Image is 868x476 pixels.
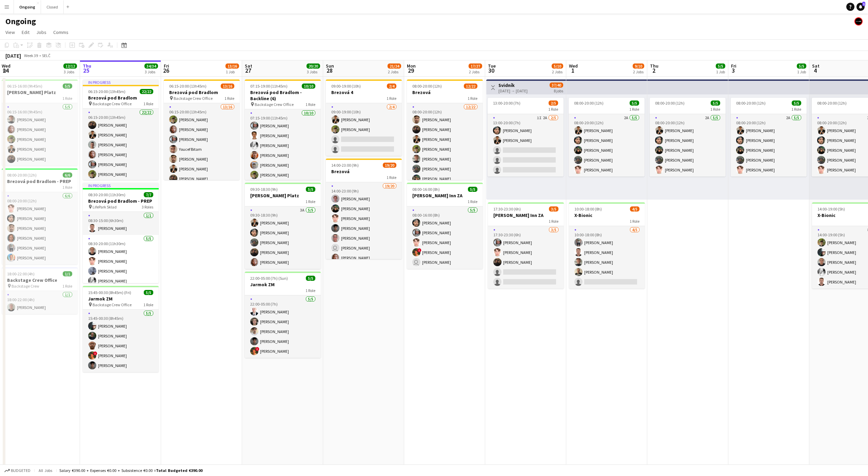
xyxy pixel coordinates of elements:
[326,159,402,259] div: 14:00-23:00 (9h)19/20Brezová1 Role19/2014:00-23:00 (9h)[PERSON_NAME][PERSON_NAME][PERSON_NAME][PE...
[407,183,483,269] app-job-card: 08:00-16:00 (8h)5/5[PERSON_NAME] Inn ZA1 Role5/508:00-16:00 (8h)[PERSON_NAME][PERSON_NAME][PERSON...
[245,79,321,180] app-job-card: 07:15-19:00 (11h45m)10/10Brezová pod Bradlom - Backline (6) Backstage Crew Office1 Role10/1007:15...
[93,302,132,307] span: Backstage Crew Office
[407,193,483,199] h3: [PERSON_NAME] Inn ZA
[633,69,644,74] div: 2 Jobs
[83,235,159,297] app-card-role: 5/508:30-20:00 (11h30m)[PERSON_NAME][PERSON_NAME][PERSON_NAME][PERSON_NAME]
[569,226,645,289] app-card-role: 4/510:00-18:00 (8h)[PERSON_NAME][PERSON_NAME][PERSON_NAME][PERSON_NAME]
[326,168,402,175] h3: Brezová
[630,219,639,224] span: 1 Role
[493,206,521,212] span: 17:30-23:30 (6h)
[550,83,563,88] span: 37/40
[468,187,477,192] span: 5/5
[164,79,240,180] div: 06:15-20:00 (13h45m)13/16Brezová pod Bradlom Backstage Crew Office1 Role13/1606:15-20:00 (13h45m)...
[388,69,401,74] div: 2 Jobs
[412,84,442,89] span: 08:00-20:00 (12h)
[650,98,726,177] app-job-card: 08:00-20:00 (12h)5/51 Role2A5/508:00-20:00 (12h)[PERSON_NAME][PERSON_NAME][PERSON_NAME][PERSON_NA...
[629,107,639,112] span: 1 Role
[569,98,645,177] app-job-card: 08:00-20:00 (12h)5/51 Role2A5/508:00-20:00 (12h)[PERSON_NAME][PERSON_NAME][PERSON_NAME][PERSON_NA...
[498,82,528,88] h3: Svidník
[83,286,159,372] app-job-card: 15:45-00:30 (8h45m) (Fri)5/5Jarmok ZM Backstage Crew Office1 Role5/515:45-00:30 (8h45m)[PERSON_NA...
[143,302,153,307] span: 1 Role
[144,63,158,69] span: 34/34
[221,84,234,89] span: 13/16
[569,202,645,289] app-job-card: 10:00-18:00 (8h)4/5X-Bionic1 Role4/510:00-18:00 (8h)[PERSON_NAME][PERSON_NAME][PERSON_NAME][PERSO...
[407,79,483,180] app-job-card: 08:00-20:00 (12h)12/22Brezová1 Role12/2208:00-20:00 (12h)[PERSON_NAME][PERSON_NAME][PERSON_NAME][...
[817,100,847,106] span: 08:00-20:00 (12h)
[163,67,169,74] span: 26
[797,63,806,69] span: 5/5
[83,212,159,235] app-card-role: 1/108:30-15:00 (6h30m)[PERSON_NAME]
[140,89,153,94] span: 22/22
[83,183,159,188] div: In progress
[305,199,315,204] span: 1 Role
[326,89,402,95] h3: Brezová 4
[797,69,806,74] div: 1 Job
[574,100,604,106] span: 08:00-20:00 (12h)
[731,98,807,177] app-job-card: 08:00-20:00 (12h)5/51 Role2A5/508:00-20:00 (12h)[PERSON_NAME][PERSON_NAME][PERSON_NAME][PERSON_NA...
[554,88,563,93] div: 8 jobs
[83,95,159,101] h3: Brezová pod Bradlom
[5,16,36,26] h1: Ongoing
[12,283,39,289] span: Backstage Crew
[93,351,97,355] span: !
[22,29,29,35] span: Edit
[412,187,440,192] span: 08:00-16:00 (8h)
[5,29,15,35] span: View
[62,283,72,289] span: 1 Role
[19,28,32,37] a: Edit
[145,69,158,74] div: 3 Jobs
[655,100,685,106] span: 08:00-20:00 (12h)
[250,84,288,89] span: 07:15-19:00 (11h45m)
[302,84,315,89] span: 10/10
[2,168,78,264] app-job-card: 08:00-20:00 (12h)6/6Brezová pod Bradlom - PREP1 Role6/608:00-20:00 (12h)[PERSON_NAME][PERSON_NAME...
[93,101,132,106] span: Backstage Crew Office
[731,114,807,177] app-card-role: 2A5/508:00-20:00 (12h)[PERSON_NAME][PERSON_NAME][PERSON_NAME][PERSON_NAME][PERSON_NAME]
[792,100,801,106] span: 5/5
[488,114,564,177] app-card-role: 1I2A2/513:00-20:00 (7h)[PERSON_NAME][PERSON_NAME]
[2,192,78,264] app-card-role: 6/608:00-20:00 (12h)[PERSON_NAME][PERSON_NAME][PERSON_NAME][PERSON_NAME][PERSON_NAME][PERSON_NAME]
[245,206,321,269] app-card-role: 3A5/509:30-18:30 (9h)[PERSON_NAME][PERSON_NAME][PERSON_NAME][PERSON_NAME][PERSON_NAME]
[53,29,68,35] span: Comms
[245,272,321,358] app-job-card: 22:00-05:00 (7h) (Sun)5/5Jarmok ZM1 Role5/522:00-05:00 (7h)[PERSON_NAME][PERSON_NAME][PERSON_NAME...
[569,114,645,177] app-card-role: 2A5/508:00-20:00 (12h)[PERSON_NAME][PERSON_NAME][PERSON_NAME][PERSON_NAME][PERSON_NAME]
[305,288,315,293] span: 1 Role
[245,295,321,358] app-card-role: 5/522:00-05:00 (7h)[PERSON_NAME][PERSON_NAME][PERSON_NAME][PERSON_NAME]![PERSON_NAME]
[83,79,159,180] app-job-card: In progress06:15-20:00 (13h45m)22/22Brezová pod Bradlom Backstage Crew Office1 Role22/2206:15-20:...
[142,204,153,209] span: 3 Roles
[307,69,320,74] div: 3 Jobs
[568,67,578,74] span: 1
[169,84,206,89] span: 06:15-20:00 (13h45m)
[326,63,334,69] span: Sun
[548,107,558,112] span: 1 Role
[3,28,18,37] a: View
[2,89,78,95] h3: [PERSON_NAME] Platz
[730,67,736,74] span: 3
[325,67,334,74] span: 28
[326,103,402,156] app-card-role: 2/409:00-19:00 (10h)[PERSON_NAME][PERSON_NAME]
[14,0,41,14] button: Ongoing
[710,107,720,112] span: 1 Role
[83,296,159,302] h3: Jarmok ZM
[5,52,21,59] div: [DATE]
[326,79,402,156] div: 09:00-19:00 (10h)2/4Brezová 41 Role2/409:00-19:00 (10h)[PERSON_NAME][PERSON_NAME]
[488,226,564,289] app-card-role: 3/517:30-23:30 (6h)[PERSON_NAME][PERSON_NAME][PERSON_NAME]
[862,2,865,6] span: 1
[64,69,77,74] div: 3 Jobs
[2,79,78,166] app-job-card: 06:15-16:00 (9h45m)5/5[PERSON_NAME] Platz1 Role5/506:15-16:00 (9h45m)[PERSON_NAME][PERSON_NAME][P...
[469,63,482,69] span: 17/27
[817,206,845,212] span: 14:00-19:00 (5h)
[63,271,72,276] span: 1/1
[51,28,71,37] a: Comms
[164,89,240,95] h3: Brezová pod Bradlom
[649,67,658,74] span: 2
[716,63,725,69] span: 5/5
[487,67,496,74] span: 30
[650,114,726,177] app-card-role: 2A5/508:00-20:00 (12h)[PERSON_NAME][PERSON_NAME][PERSON_NAME][PERSON_NAME][PERSON_NAME]
[488,202,564,289] app-job-card: 17:30-23:30 (6h)3/5[PERSON_NAME] Inn ZA1 Role3/517:30-23:30 (6h)[PERSON_NAME][PERSON_NAME][PERSON...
